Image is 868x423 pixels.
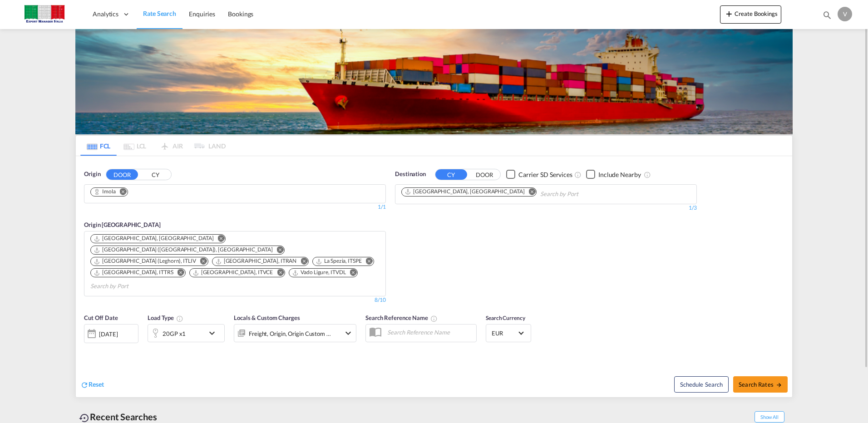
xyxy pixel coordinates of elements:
[148,314,183,321] span: Load Type
[430,315,438,322] md-icon: Your search will be saved by the below given name
[271,246,284,255] button: Remove
[84,342,91,354] md-datepicker: Select
[94,269,173,276] div: Trieste, ITTRS
[838,7,852,21] div: V
[249,327,331,340] div: Freight Origin Origin Custom Factory Stuffing
[400,185,630,202] md-chips-wrap: Chips container. Use arrow keys to select chips.
[176,315,183,322] md-icon: icon-information-outline
[99,330,118,338] div: [DATE]
[84,314,118,321] span: Cut Off Date
[383,325,476,339] input: Search Reference Name
[720,5,781,24] button: icon-plus 400-fgCreate Bookings
[755,411,784,423] span: Show All
[207,328,222,339] md-icon: icon-chevron-down
[90,279,177,294] input: Chips input.
[375,296,386,304] div: 8/10
[822,10,832,20] md-icon: icon-magnify
[234,324,356,342] div: Freight Origin Origin Custom Factory Stuffingicon-chevron-down
[506,170,572,179] md-checkbox: Checkbox No Ink
[469,169,500,180] button: DOOR
[491,326,526,339] md-select: Select Currency: € EUREuro
[192,269,275,276] div: Press delete to remove this chip.
[94,188,116,196] div: Imola
[189,10,215,18] span: Enquiries
[80,380,104,390] div: icon-refreshReset
[292,269,345,276] div: Vado Ligure, ITVDL
[518,170,572,179] div: Carrier SD Services
[395,170,426,179] span: Destination
[316,257,363,265] div: Press delete to remove this chip.
[75,29,793,134] img: LCL+%26+FCL+BACKGROUND.png
[84,170,100,179] span: Origin
[194,257,208,266] button: Remove
[106,169,138,180] button: DOOR
[215,257,297,265] div: Ravenna, ITRAN
[644,171,651,178] md-icon: Unchecked: Ignores neighbouring ports when fetching rates.Checked : Includes neighbouring ports w...
[776,382,782,388] md-icon: icon-arrow-right
[586,170,641,179] md-checkbox: Checkbox No Ink
[344,269,357,278] button: Remove
[674,376,729,393] button: Note: By default Schedule search will only considerorigin ports, destination ports and cut off da...
[84,324,138,343] div: [DATE]
[739,381,782,388] span: Search Rates
[89,380,104,388] span: Reset
[271,269,285,278] button: Remove
[395,204,697,212] div: 1/3
[76,156,792,397] div: OriginDOOR CY Chips container. Use arrow keys to select chips.1/1Origin [GEOGRAPHIC_DATA] Chips c...
[343,328,354,339] md-icon: icon-chevron-down
[234,314,300,321] span: Locals & Custom Charges
[139,169,171,180] button: CY
[89,231,381,294] md-chips-wrap: Chips container. Use arrow keys to select chips.
[724,8,735,19] md-icon: icon-plus 400-fg
[94,188,118,196] div: Press delete to remove this chip.
[292,269,347,276] div: Press delete to remove this chip.
[14,4,75,25] img: 51022700b14f11efa3148557e262d94e.jpg
[94,235,213,242] div: Ancona, ITAOI
[163,327,186,340] div: 20GP x1
[492,329,517,337] span: EUR
[228,10,253,18] span: Bookings
[360,257,374,266] button: Remove
[192,269,273,276] div: Venezia, ITVCE
[574,171,582,178] md-icon: Unchecked: Search for CY (Container Yard) services for all selected carriers.Checked : Search for...
[523,188,536,197] button: Remove
[404,188,526,196] div: Press delete to remove this chip.
[94,257,198,265] div: Press delete to remove this chip.
[365,314,438,321] span: Search Reference Name
[80,136,226,156] md-pagination-wrapper: Use the left and right arrow keys to navigate between tabs
[404,188,524,196] div: Jebel Ali, AEJEA
[822,10,832,24] div: icon-magnify
[316,257,361,265] div: La Spezia, ITSPE
[94,246,274,254] div: Press delete to remove this chip.
[212,235,225,244] button: Remove
[84,221,161,228] span: Origin [GEOGRAPHIC_DATA]
[486,315,525,321] span: Search Currency
[215,257,299,265] div: Press delete to remove this chip.
[598,170,641,179] div: Include Nearby
[93,10,118,19] span: Analytics
[80,381,89,389] md-icon: icon-refresh
[94,235,215,242] div: Press delete to remove this chip.
[94,269,175,276] div: Press delete to remove this chip.
[80,136,117,156] md-tab-item: FCL
[94,257,196,265] div: Livorno (Leghorn), ITLIV
[143,10,176,17] span: Rate Search
[114,188,128,197] button: Remove
[89,185,135,201] md-chips-wrap: Chips container. Use arrow keys to select chips.
[295,257,308,266] button: Remove
[435,169,467,180] button: CY
[84,203,386,211] div: 1/1
[733,376,788,393] button: Search Ratesicon-arrow-right
[94,246,272,254] div: Genova (Genoa), ITGOA
[172,269,185,278] button: Remove
[148,324,225,342] div: 20GP x1icon-chevron-down
[540,187,626,202] input: Chips input.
